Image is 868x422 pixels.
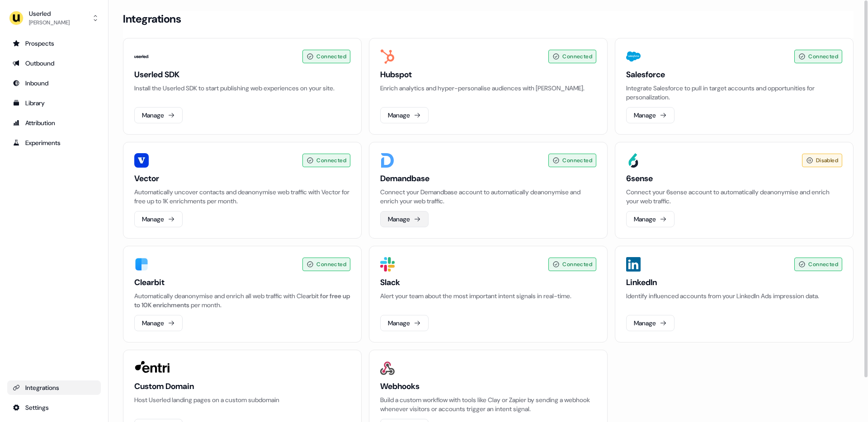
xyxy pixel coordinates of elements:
img: Vector image [134,153,149,168]
p: Integrate Salesforce to pull in target accounts and opportunities for personalization. [626,84,842,102]
h3: Userled SDK [134,69,350,80]
div: Outbound [13,59,95,68]
span: Connected [562,52,592,61]
p: Connect your 6sense account to automatically deanonymise and enrich your web traffic. [626,188,842,206]
span: Connected [316,156,346,165]
h3: LinkedIn [626,277,842,288]
h3: Salesforce [626,69,842,80]
h3: Slack [380,277,596,288]
span: Connected [562,260,592,269]
span: Connected [316,260,346,269]
div: Userled [29,9,70,18]
div: [PERSON_NAME] [29,18,70,27]
div: Attribution [13,118,95,127]
p: Install the Userled SDK to start publishing web experiences on your site. [134,84,350,93]
span: Connected [562,156,592,165]
a: Go to prospects [7,36,101,51]
p: Identify influenced accounts from your LinkedIn Ads impression data. [626,291,842,300]
h3: Demandbase [380,173,596,184]
a: Go to attribution [7,116,101,130]
button: Manage [134,315,183,331]
a: Go to outbound experience [7,56,101,70]
p: Automatically uncover contacts and deanonymise web traffic with Vector for free up to 1K enrichme... [134,188,350,206]
a: Go to integrations [7,380,101,395]
button: Manage [134,211,183,227]
h3: 6sense [626,173,842,184]
div: Prospects [13,39,95,48]
button: Manage [380,107,429,123]
h3: Webhooks [380,381,596,392]
a: Go to experiments [7,136,101,150]
h3: Clearbit [134,277,350,288]
button: Manage [626,107,675,123]
div: Inbound [13,79,95,88]
h3: Hubspot [380,69,596,80]
p: Build a custom workflow with tools like Clay or Zapier by sending a webhook whenever visitors or ... [380,395,596,413]
span: Connected [808,260,838,269]
div: Integrations [13,383,95,392]
button: Manage [626,315,675,331]
div: Library [13,98,95,108]
span: Disabled [816,156,838,165]
div: Experiments [13,138,95,147]
a: Go to templates [7,96,101,110]
button: Manage [626,211,675,227]
button: Manage [380,315,429,331]
div: Automatically deanonymise and enrich all web traffic with Clearbit per month. [134,291,350,309]
a: Go to integrations [7,400,101,415]
span: Connected [808,52,838,61]
p: Connect your Demandbase account to automatically deanonymise and enrich your web traffic. [380,188,596,206]
p: Enrich analytics and hyper-personalise audiences with [PERSON_NAME]. [380,84,596,93]
a: Go to Inbound [7,76,101,90]
button: Manage [134,107,183,123]
div: Settings [13,403,95,412]
span: Connected [316,52,346,61]
h3: Vector [134,173,350,184]
h3: Integrations [123,12,181,26]
button: Manage [380,211,429,227]
h3: Custom Domain [134,381,350,392]
p: Host Userled landing pages on a custom subdomain [134,395,350,404]
button: Userled[PERSON_NAME] [7,7,101,29]
p: Alert your team about the most important intent signals in real-time. [380,291,596,300]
